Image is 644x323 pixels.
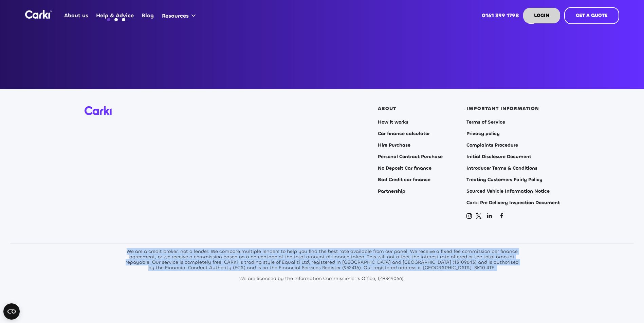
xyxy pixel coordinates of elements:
[378,154,443,159] a: Personal Contract Purchase
[466,177,542,182] a: Treating Customers Fairly Policy
[482,12,519,19] strong: 0161 399 1798
[466,189,550,194] a: Sourced Vehicle Information Notice
[466,143,518,148] a: Complaints Procedure
[85,106,112,115] img: Carki logo
[378,131,430,136] a: Car finance calculator
[25,10,52,19] a: home
[60,2,92,29] a: About us
[466,120,505,125] a: Terms of Service
[534,12,549,19] strong: LOGIN
[466,166,537,171] a: Introducer Terms & Conditions
[3,303,20,320] button: Open CMP widget
[466,131,500,136] a: Privacy policy
[466,106,539,111] div: IMPORTANT INFORMATION
[466,154,531,159] a: Initial Disclosure Document
[138,2,158,29] a: Blog
[158,3,202,28] div: Resources
[124,249,521,281] div: We are a credit broker, not a lender. We compare multiple lenders to help you find the best rate ...
[576,12,608,19] strong: GET A QUOTE
[478,2,523,29] a: 0161 399 1798
[466,200,560,206] a: Carki Pre Delivery Inspection Document
[523,8,560,23] a: LOGIN
[378,106,396,111] div: ABOUT
[378,177,430,182] a: Bad Credit car finance
[378,143,410,148] a: Hire Purchase
[92,2,138,29] a: Help & Advice
[378,189,405,194] a: Partnership
[25,10,52,19] img: Logo
[162,12,189,20] div: Resources
[378,166,431,171] a: No Deposit Car finance
[564,7,619,24] a: GET A QUOTE
[378,120,408,125] a: How it works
